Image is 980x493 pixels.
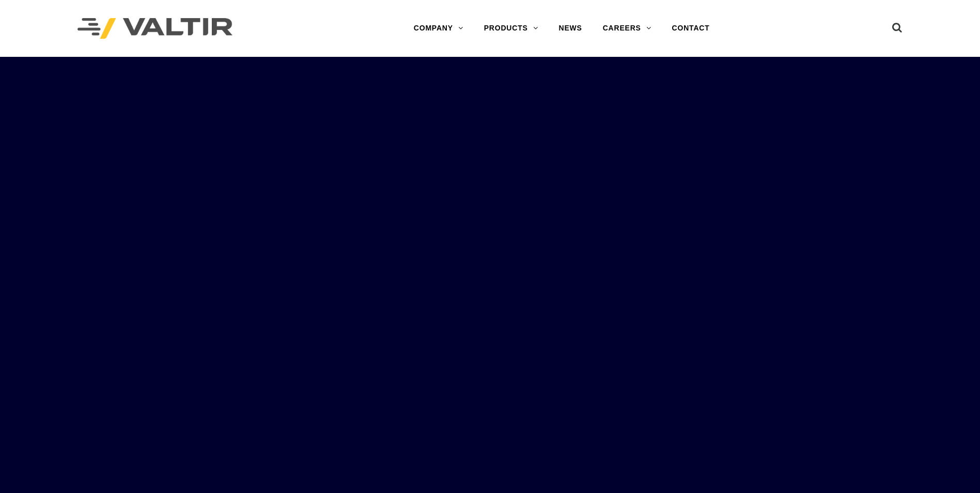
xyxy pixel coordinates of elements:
[549,18,593,39] a: NEWS
[77,18,232,39] img: Valtir
[474,18,549,39] a: PRODUCTS
[593,18,662,39] a: CAREERS
[662,18,720,39] a: CONTACT
[403,18,474,39] a: COMPANY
